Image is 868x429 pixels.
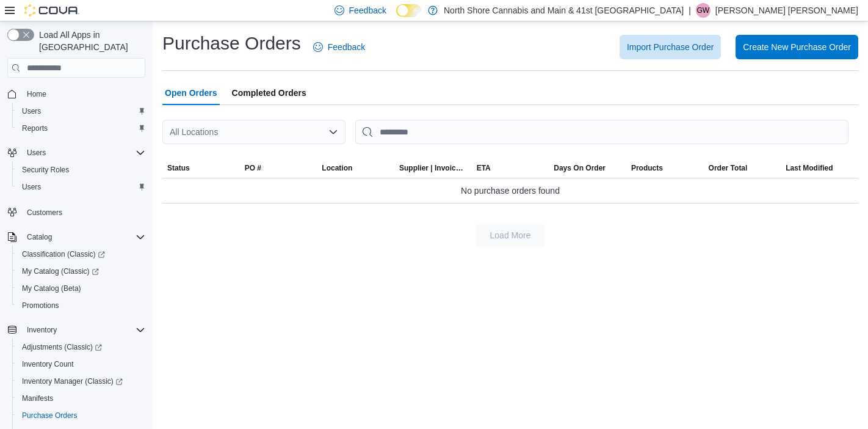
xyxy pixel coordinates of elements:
[22,230,57,244] button: Catalog
[22,204,145,219] span: Customers
[17,104,145,119] span: Users
[308,35,370,59] a: Feedback
[322,163,352,173] div: Location
[620,35,721,59] button: Import Purchase Order
[17,180,145,194] span: Users
[22,145,145,160] span: Users
[328,127,338,137] button: Open list of options
[12,356,150,373] button: Inventory Count
[27,232,52,242] span: Catalog
[17,298,145,313] span: Promotions
[22,87,51,101] a: Home
[27,148,46,158] span: Users
[2,144,150,161] button: Users
[17,374,128,389] a: Inventory Manager (Classic)
[12,373,150,390] a: Inventory Manager (Classic)
[394,158,472,178] button: Supplier | Invoice Number
[2,321,150,339] button: Inventory
[17,180,46,194] a: Users
[17,340,145,354] span: Adjustments (Classic)
[22,376,123,386] span: Inventory Manager (Classic)
[22,394,53,403] span: Manifests
[736,35,858,59] button: Create New Purchase Order
[399,163,467,173] span: Supplier | Invoice Number
[476,223,544,248] button: Load More
[162,31,301,56] h1: Purchase Orders
[715,3,858,18] p: [PERSON_NAME] [PERSON_NAME]
[17,357,79,372] a: Inventory Count
[17,281,86,296] a: My Catalog (Beta)
[786,163,833,173] span: Last Modified
[396,17,397,18] span: Dark Mode
[17,391,145,406] span: Manifests
[17,163,145,177] span: Security Roles
[781,158,858,178] button: Last Modified
[328,41,365,53] span: Feedback
[2,203,150,221] button: Customers
[477,163,491,173] span: ETA
[12,246,150,263] a: Classification (Classic)
[444,3,684,18] p: North Shore Cannabis and Main & 41st [GEOGRAPHIC_DATA]
[17,357,145,372] span: Inventory Count
[22,165,69,175] span: Security Roles
[17,408,145,423] span: Purchase Orders
[12,280,150,297] button: My Catalog (Beta)
[240,158,317,178] button: PO #
[17,247,110,262] a: Classification (Classic)
[162,158,240,178] button: Status
[689,3,691,18] p: |
[22,284,81,293] span: My Catalog (Beta)
[696,3,711,18] div: Griffin Wright
[22,123,48,133] span: Reports
[554,163,606,173] span: Days On Order
[22,106,41,116] span: Users
[232,81,306,105] span: Completed Orders
[22,230,145,244] span: Catalog
[22,359,74,369] span: Inventory Count
[12,103,150,120] button: Users
[17,247,145,262] span: Classification (Classic)
[17,374,145,389] span: Inventory Manager (Classic)
[22,411,78,420] span: Purchase Orders
[704,158,781,178] button: Order Total
[17,121,145,136] span: Reports
[12,407,150,424] button: Purchase Orders
[17,264,104,279] a: My Catalog (Classic)
[631,163,663,173] span: Products
[17,281,145,296] span: My Catalog (Beta)
[12,263,150,280] a: My Catalog (Classic)
[27,325,57,335] span: Inventory
[17,298,64,313] a: Promotions
[472,158,549,178] button: ETA
[27,208,62,218] span: Customers
[12,120,150,137] button: Reports
[12,297,150,314] button: Promotions
[461,183,560,198] span: No purchase orders found
[22,266,99,276] span: My Catalog (Classic)
[22,249,105,259] span: Classification (Classic)
[17,264,145,279] span: My Catalog (Classic)
[17,391,58,406] a: Manifests
[12,339,150,356] a: Adjustments (Classic)
[355,120,848,144] input: This is a search bar. After typing your query, hit enter to filter the results lower in the page.
[22,342,102,352] span: Adjustments (Classic)
[167,163,190,173] span: Status
[549,158,626,178] button: Days On Order
[12,390,150,407] button: Manifests
[17,340,107,354] a: Adjustments (Classic)
[17,163,74,177] a: Security Roles
[2,229,150,246] button: Catalog
[2,85,150,103] button: Home
[17,408,82,423] a: Purchase Orders
[165,81,217,105] span: Open Orders
[17,121,52,136] a: Reports
[22,205,67,220] a: Customers
[22,323,145,337] span: Inventory
[22,182,41,192] span: Users
[490,229,531,241] span: Load More
[27,89,46,99] span: Home
[626,158,704,178] button: Products
[245,163,261,173] span: PO #
[317,158,394,178] button: Location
